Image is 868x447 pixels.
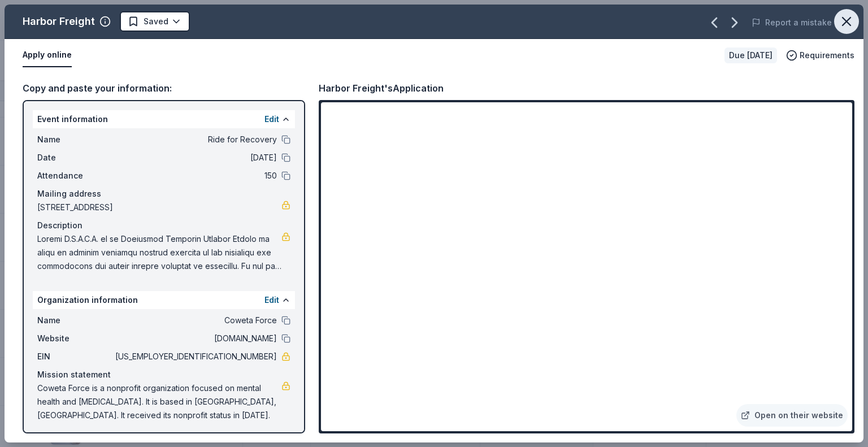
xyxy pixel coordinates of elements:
span: [US_EMPLOYER_IDENTIFICATION_NUMBER] [113,350,277,363]
div: Event information [33,110,295,128]
div: Mailing address [37,187,290,201]
span: Saved [144,15,168,28]
span: EIN [37,350,113,363]
div: Organization information [33,291,295,309]
span: [STREET_ADDRESS] [37,201,281,214]
div: Harbor Freight's Application [319,81,444,96]
button: Apply online [23,44,72,67]
button: Edit [264,112,279,126]
div: Mission statement [37,368,290,381]
button: Saved [120,11,190,32]
span: Name [37,314,113,327]
span: Requirements [800,49,854,62]
span: Coweta Force is a nonprofit organization focused on mental health and [MEDICAL_DATA]. It is based... [37,381,281,422]
span: Coweta Force [113,314,277,327]
div: Copy and paste your information: [23,81,305,96]
span: [DATE] [113,151,277,164]
span: Name [37,133,113,146]
button: Report a mistake [752,16,832,29]
span: 150 [113,169,277,183]
button: Requirements [786,49,854,62]
span: Date [37,151,113,164]
span: Website [37,332,113,345]
div: Due [DATE] [724,47,777,63]
a: Open on their website [736,404,848,427]
span: [DOMAIN_NAME] [113,332,277,345]
button: Edit [264,293,279,307]
span: Attendance [37,169,113,183]
span: Ride for Recovery [113,133,277,146]
div: Harbor Freight [23,12,95,31]
div: Description [37,219,290,232]
span: Loremi D.S.A.C.A. el se Doeiusmod Temporin Utlabor Etdolo ma aliqu en adminim veniamqu nostrud ex... [37,232,281,273]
